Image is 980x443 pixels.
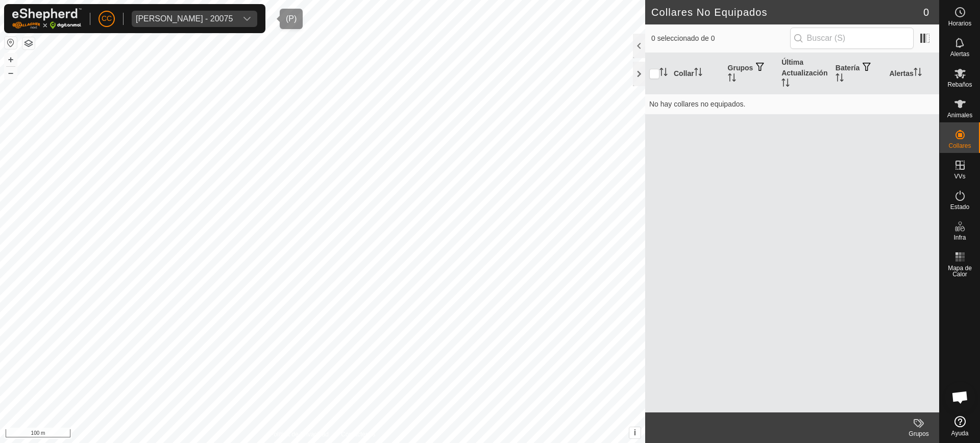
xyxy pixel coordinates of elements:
a: Política de Privacidad [270,430,329,439]
span: Infra [953,234,966,241]
td: No hay collares no equipados. [645,94,939,114]
button: + [5,54,17,66]
button: Capas del Mapa [22,37,35,49]
span: Collares [948,143,971,149]
span: Ayuda [951,430,969,436]
button: i [629,427,641,438]
span: Horarios [948,20,971,27]
p-sorticon: Activar para ordenar [781,80,790,88]
h2: Collares No Equipados [651,6,923,18]
span: Mapa de Calor [942,265,977,277]
p-sorticon: Activar para ordenar [914,69,922,77]
span: Alertas [950,51,969,57]
div: Grupos [898,429,939,438]
span: 0 seleccionado de 0 [651,33,790,44]
p-sorticon: Activar para ordenar [836,75,844,83]
span: Animales [947,112,972,118]
span: CC [102,13,112,24]
div: [PERSON_NAME] - 20075 [136,15,233,23]
th: Grupos [724,53,778,94]
span: i [634,428,636,437]
div: Chat abierto [945,382,975,412]
span: VVs [954,173,965,179]
a: Contáctenos [341,430,375,439]
span: Olegario Arranz Rodrigo - 20075 [132,11,237,27]
a: Ayuda [940,412,980,440]
p-sorticon: Activar para ordenar [659,69,668,77]
div: dropdown trigger [237,11,257,27]
th: Última Actualización [777,53,831,94]
th: Batería [831,53,886,94]
th: Collar [670,53,724,94]
span: Rebaños [947,82,972,88]
button: Restablecer Mapa [5,37,17,49]
img: Logo Gallagher [12,8,82,29]
button: – [5,67,17,79]
span: 0 [923,5,929,20]
span: Estado [950,204,969,210]
p-sorticon: Activar para ordenar [728,75,736,83]
th: Alertas [885,53,939,94]
p-sorticon: Activar para ordenar [694,69,702,77]
input: Buscar (S) [790,28,914,49]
